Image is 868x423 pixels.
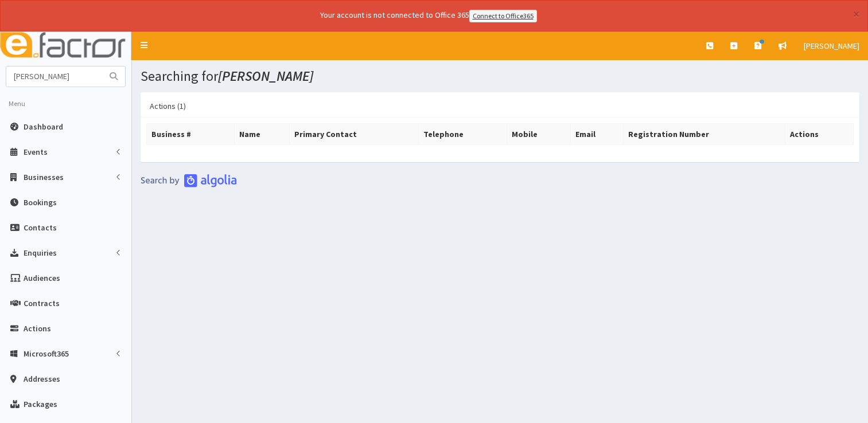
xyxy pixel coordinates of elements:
[24,122,63,132] span: Dashboard
[469,10,537,22] a: Connect to Office365
[24,172,64,182] span: Businesses
[141,69,859,84] h1: Searching for
[785,123,853,144] th: Actions
[24,222,57,233] span: Contacts
[24,197,57,207] span: Bookings
[24,399,57,409] span: Packages
[804,41,859,51] span: [PERSON_NAME]
[418,123,507,144] th: Telephone
[147,123,235,144] th: Business #
[24,147,48,157] span: Events
[507,123,570,144] th: Mobile
[6,66,103,87] input: Search...
[570,123,624,144] th: Email
[24,248,57,258] span: Enquiries
[93,9,764,22] div: Your account is not connected to Office 365
[235,123,290,144] th: Name
[24,374,60,384] span: Addresses
[141,174,237,187] img: search-by-algolia-light-background.png
[290,123,418,144] th: Primary Contact
[218,67,313,85] i: [PERSON_NAME]
[141,94,195,118] a: Actions (1)
[795,32,868,60] a: [PERSON_NAME]
[24,298,60,308] span: Contracts
[24,323,51,334] span: Actions
[24,273,60,283] span: Audiences
[624,123,785,144] th: Registration Number
[853,8,859,20] button: ×
[24,348,69,359] span: Microsoft365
